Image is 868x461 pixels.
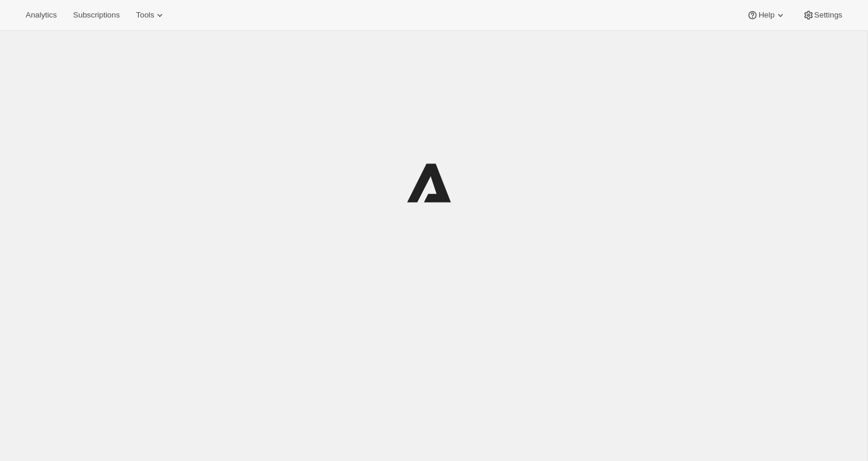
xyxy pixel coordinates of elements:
span: Analytics [26,11,57,20]
span: Subscriptions [73,11,120,20]
button: Analytics [19,7,64,23]
button: Help [740,7,793,23]
button: Subscriptions [66,7,127,23]
button: Tools [129,7,173,23]
span: Help [758,11,774,20]
span: Settings [814,11,842,20]
span: Tools [136,11,154,20]
button: Settings [796,7,849,23]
